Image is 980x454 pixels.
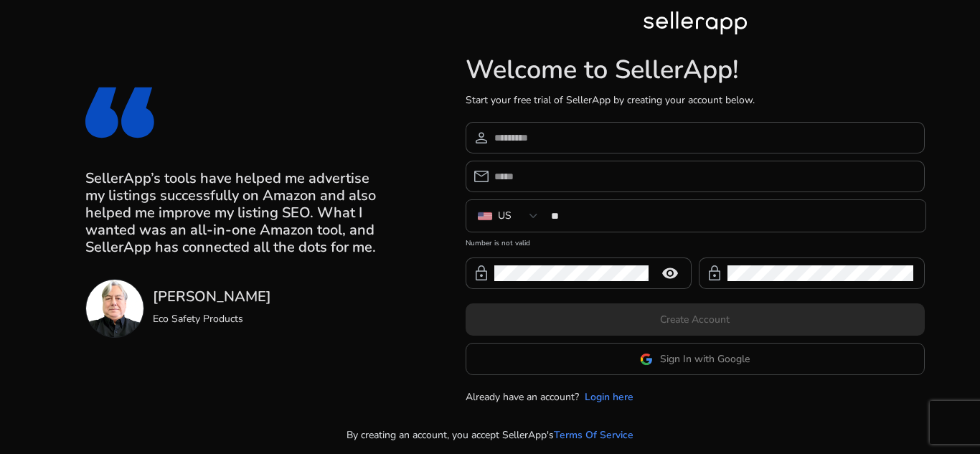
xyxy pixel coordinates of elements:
[466,234,925,249] mat-error: Number is not valid
[585,389,633,405] a: Login here
[473,265,490,282] span: lock
[85,170,392,256] h3: SellerApp’s tools have helped me advertise my listings successfully on Amazon and also helped me ...
[466,55,925,85] h1: Welcome to SellerApp!
[473,168,490,185] span: email
[466,389,579,405] p: Already have an account?
[706,265,723,282] span: lock
[498,208,512,224] div: US
[653,265,687,282] mat-icon: remove_red_eye
[473,129,490,146] span: person
[554,427,633,443] a: Terms Of Service
[153,311,271,326] p: Eco Safety Products
[153,288,271,306] h3: [PERSON_NAME]
[466,93,925,108] p: Start your free trial of SellerApp by creating your account below.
